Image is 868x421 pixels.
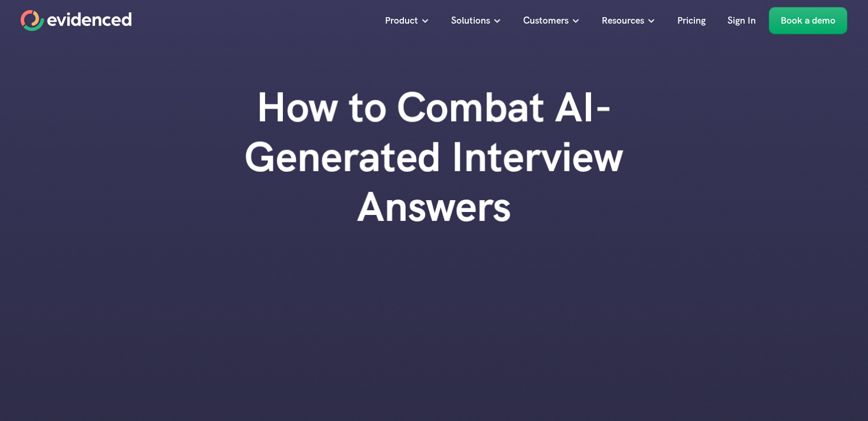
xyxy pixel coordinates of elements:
h1: How to Combat AI-Generated Interview Answers [197,82,671,231]
p: Resources [602,13,644,28]
p: Solutions [451,13,490,28]
a: Pricing [668,7,714,34]
a: Home [21,10,132,31]
a: Download a copy [382,299,486,324]
p: Product [385,13,418,28]
p: Sign In [727,13,756,28]
a: Book a demo [769,7,847,34]
p: Pricing [677,13,706,28]
a: Sign In [719,7,765,34]
p: Customers [523,13,569,28]
p: Book a demo [781,13,836,28]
